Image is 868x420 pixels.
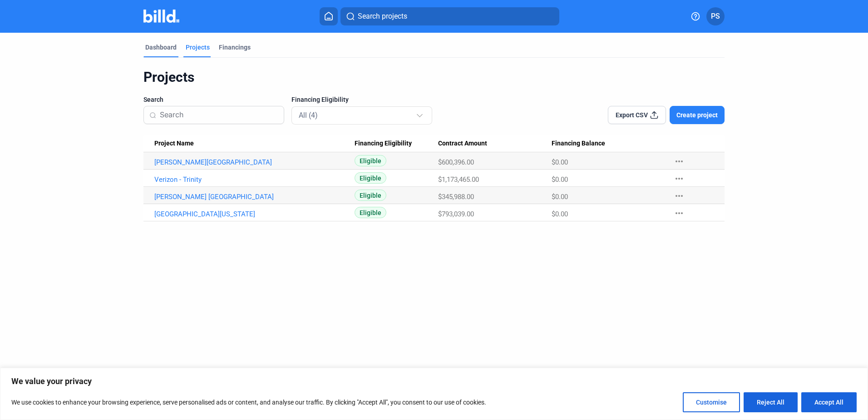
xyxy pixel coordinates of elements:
[438,140,487,148] span: Contract Amount
[143,69,725,86] div: Projects
[674,156,685,167] mat-icon: more_horiz
[616,110,648,120] span: Export CSV
[299,111,318,120] mat-select-trigger: All (4)
[154,175,355,184] a: Verizon - Trinity
[676,110,718,120] span: Create project
[674,208,685,219] mat-icon: more_horiz
[340,7,559,25] button: Search projects
[552,158,568,166] span: $0.00
[154,158,355,166] a: [PERSON_NAME][GEOGRAPHIC_DATA]
[438,158,474,166] span: $600,396.00
[355,172,386,184] span: Eligible
[744,392,798,412] button: Reject All
[160,105,278,125] input: Search
[355,140,412,148] span: Financing Eligibility
[355,207,386,218] span: Eligible
[355,140,438,148] div: Financing Eligibility
[438,140,552,148] div: Contract Amount
[711,11,720,22] span: PS
[154,140,194,148] span: Project Name
[438,193,474,201] span: $345,988.00
[358,11,407,22] span: Search projects
[143,95,163,104] span: Search
[154,140,355,148] div: Project Name
[355,190,386,201] span: Eligible
[552,175,568,184] span: $0.00
[801,392,857,412] button: Accept All
[683,392,740,412] button: Customise
[11,397,486,408] p: We use cookies to enhance your browsing experience, serve personalised ads or content, and analys...
[706,7,725,25] button: PS
[552,140,665,148] div: Financing Balance
[552,193,568,201] span: $0.00
[438,175,479,184] span: $1,173,465.00
[154,193,355,201] a: [PERSON_NAME] [GEOGRAPHIC_DATA]
[11,376,857,387] p: We value your privacy
[608,106,666,124] button: Export CSV
[552,210,568,218] span: $0.00
[670,106,725,124] button: Create project
[145,43,177,52] div: Dashboard
[143,10,179,23] img: Billd Company Logo
[674,173,685,184] mat-icon: more_horiz
[355,155,386,166] span: Eligible
[154,210,355,218] a: [GEOGRAPHIC_DATA][US_STATE]
[219,43,251,52] div: Financings
[674,190,685,201] mat-icon: more_horiz
[438,210,474,218] span: $793,039.00
[186,43,210,52] div: Projects
[552,140,605,148] span: Financing Balance
[291,95,349,104] span: Financing Eligibility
